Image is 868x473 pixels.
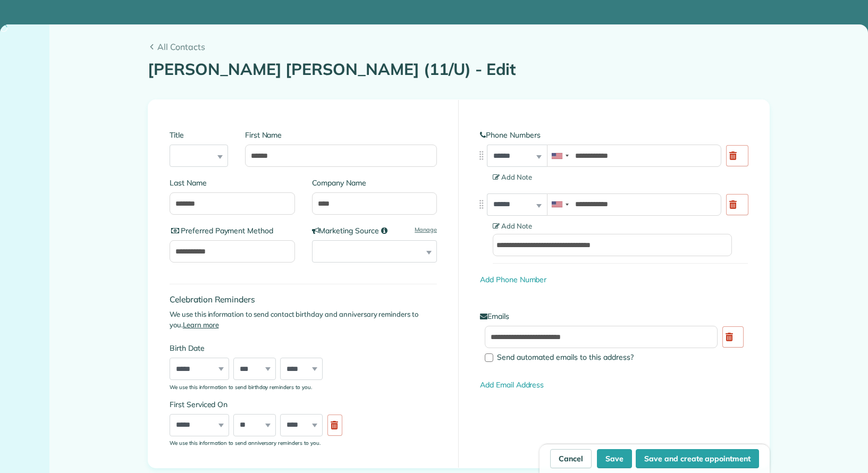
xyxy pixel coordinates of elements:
[148,61,770,78] h1: [PERSON_NAME] [PERSON_NAME] (11/U) - Edit
[480,130,748,140] label: Phone Numbers
[170,309,437,330] p: We use this information to send contact birthday and anniversary reminders to you.
[170,440,321,446] sub: We use this information to send anniversary reminders to you.
[547,194,572,215] div: United States: +1
[170,384,312,390] sub: We use this information to send birthday reminders to you.
[170,343,348,353] label: Birth Date
[480,275,546,284] a: Add Phone Number
[493,173,532,181] span: Add Note
[170,178,295,188] label: Last Name
[170,295,437,304] h4: Celebration Reminders
[415,225,437,234] a: Manage
[597,449,632,468] button: Save
[480,380,544,390] a: Add Email Address
[493,222,532,230] span: Add Note
[157,40,770,53] span: All Contacts
[547,145,572,166] div: United States: +1
[170,225,295,236] label: Preferred Payment Method
[480,311,748,322] label: Emails
[550,449,592,468] a: Cancel
[170,130,228,140] label: Title
[312,225,437,236] label: Marketing Source
[636,449,759,468] button: Save and create appointment
[497,352,634,362] span: Send automated emails to this address?
[476,150,487,161] img: drag_indicator-119b368615184ecde3eda3c64c821f6cf29d3e2b97b89ee44bc31753036683e5.png
[148,40,770,53] a: All Contacts
[245,130,437,140] label: First Name
[312,178,437,188] label: Company Name
[476,199,487,210] img: drag_indicator-119b368615184ecde3eda3c64c821f6cf29d3e2b97b89ee44bc31753036683e5.png
[183,320,219,329] a: Learn more
[170,399,348,410] label: First Serviced On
